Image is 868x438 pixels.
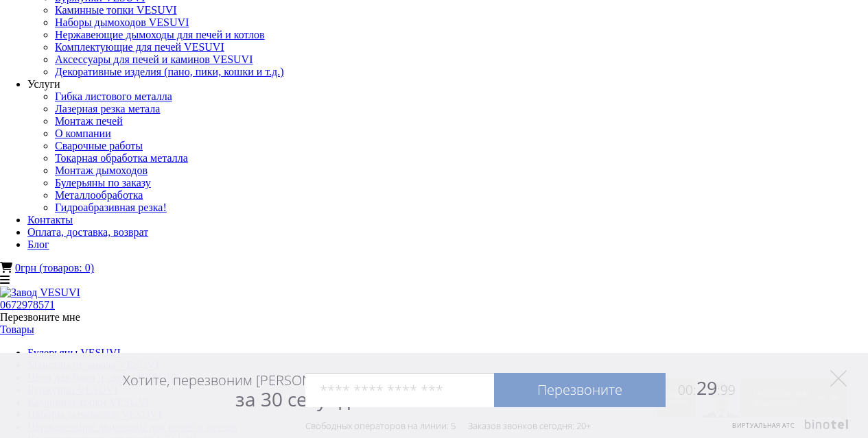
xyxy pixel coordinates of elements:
[830,370,847,387] a: Элемент управления
[55,66,284,77] a: Декоративные изделия (пано, пики, кошки и т.д.)
[494,373,666,407] a: Перезвоните
[678,381,696,399] span: 00:
[55,16,189,28] a: Наборы дымоходов VESUVI
[123,372,358,410] div: Хотите, перезвоним [PERSON_NAME]
[666,375,736,400] span: 29
[724,419,851,438] a: Элемент управления
[27,226,148,238] a: Оплата, доставка, возврат
[27,78,868,90] div: Услуги
[55,202,167,213] a: Гидроабразивная резка!
[15,262,94,273] a: 0грн (товаров: 0)
[55,90,172,102] a: Гибка листового металла
[27,214,73,226] a: Контакты
[55,165,148,176] a: Монтаж дымоходов
[55,41,224,53] a: Комплектующие для печей VESUVI
[55,140,143,151] a: Сварочные работы
[55,4,177,16] a: Каминные топки VESUVI
[55,53,253,65] a: Аксессуары для печей и каминов VESUVI
[235,386,358,412] span: за 30 секунд?
[55,127,111,139] a: О компании
[55,152,188,164] a: Токарная обработка металла
[55,177,151,188] a: Булерьяны по заказу
[305,420,591,431] div: Свободных операторов на линии: 5 Заказов звонков сегодня: 20+
[27,347,121,358] a: Булерьяны VESUVI
[717,381,736,399] span: :99
[55,29,265,40] a: Нержавеющие дымоходы для печей и котлов
[27,239,49,250] a: Блог
[55,189,143,201] a: Металлообработка
[55,103,160,114] a: Лазерная резка метала
[55,115,123,127] a: Монтаж печей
